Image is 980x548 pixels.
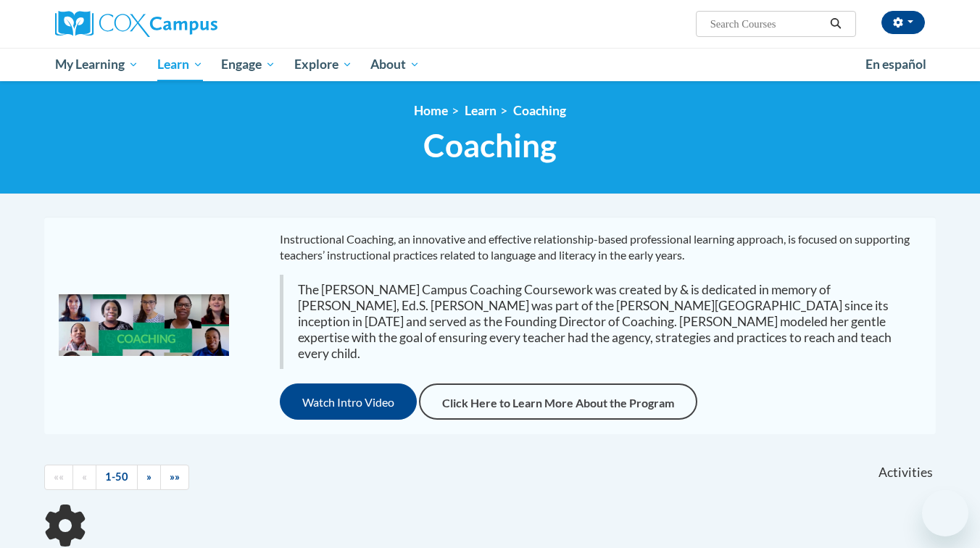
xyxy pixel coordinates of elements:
[881,11,925,34] button: Account Settings
[879,465,933,481] span: Activities
[55,11,217,37] img: Cox Campus
[157,56,203,73] span: Learn
[414,103,448,118] a: Home
[362,48,430,81] a: About
[54,470,64,483] span: ««
[96,465,138,490] a: 1-50
[280,231,921,263] p: Instructional Coaching, an innovative and effective relationship-based professional learning appr...
[160,465,189,490] a: End
[370,56,420,73] span: About
[709,15,825,33] input: Search Courses
[513,103,566,118] a: Coaching
[212,48,285,81] a: Engage
[55,56,138,73] span: My Learning
[146,470,151,483] span: »
[298,282,907,362] div: The [PERSON_NAME] Campus Coaching Coursework was created by & is dedicated in memory of [PERSON_N...
[137,465,161,490] a: Next
[82,470,87,483] span: «
[419,383,697,420] a: Click Here to Learn More About the Program
[72,465,96,490] a: Previous
[285,48,362,81] a: Explore
[59,294,229,356] img: fd72b066-fa50-45ff-8cd7-e2b4a3a3c995.jpg
[170,470,180,483] span: »»
[865,57,926,72] span: En español
[221,56,275,73] span: Engage
[825,15,847,33] button: Search
[280,383,417,420] button: Watch Intro Video
[423,126,557,165] span: Coaching
[294,56,352,73] span: Explore
[465,103,497,118] a: Learn
[46,48,148,81] a: My Learning
[33,48,947,81] div: Main menu
[856,49,936,80] a: En español
[922,490,968,536] iframe: Button to launch messaging window
[55,11,331,37] a: Cox Campus
[44,465,73,490] a: Begining
[148,48,212,81] a: Learn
